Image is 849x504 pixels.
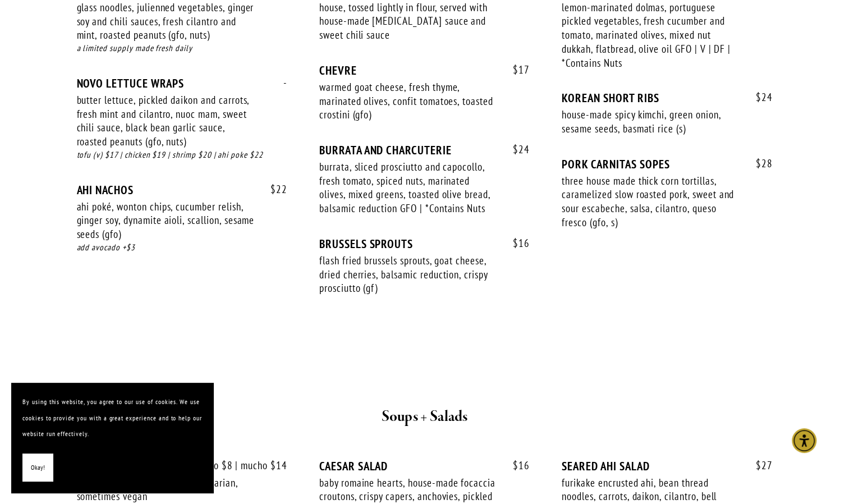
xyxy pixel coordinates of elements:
div: SEARED AHI SALAD [562,459,772,473]
div: AHI NACHOS [77,183,287,197]
span: 22 [259,183,287,196]
span: $ [513,236,518,250]
span: $ [756,90,761,104]
div: KOREAN SHORT RIBS [562,91,772,105]
span: 16 [502,459,530,471]
span: $ [270,182,276,196]
span: $ [513,458,518,471]
div: flash fried brussels sprouts, goat cheese, dried cherries, balsamic reduction, crispy prosciutto ... [319,254,498,295]
div: ahi poké, wonton chips, cucumber relish, ginger soy, dynamite aioli, scallion, sesame seeds (gfo) [77,200,255,241]
div: CHEVRE [319,63,530,77]
span: $ [513,143,518,156]
span: poco $8 | mucho $14 [188,459,287,471]
span: 24 [745,91,773,104]
span: 27 [745,459,773,471]
div: tofu (v) $17 | chicken $19 | shrimp $20 | ahi poke $22 [77,149,287,162]
span: $ [756,157,761,170]
div: house-made spicy kimchi, green onion, sesame seeds, basmati rice (s) [562,108,740,135]
div: BURRATA AND CHARCUTERIE [319,143,530,157]
span: 16 [502,237,530,250]
div: burrata, sliced prosciutto and capocollo, fresh tomato, spiced nuts, marinated olives, mixed gree... [319,160,498,216]
span: 24 [502,143,530,156]
div: CAESAR SALAD [319,459,530,473]
div: warmed goat cheese, fresh thyme, marinated olives, confit tomatoes, toasted crostini (gfo) [319,80,498,122]
span: 17 [502,63,530,76]
div: add avocado +$3 [77,241,287,254]
div: BRUSSELS SPROUTS [319,237,530,251]
div: three house made thick corn tortillas, caramelized slow roasted pork, sweet and sour escabeche, s... [562,174,740,230]
div: butter lettuce, pickled daikon and carrots, fresh mint and cilantro, nuoc mam, sweet chili sauce,... [77,93,255,149]
span: $ [756,458,761,471]
strong: Soups + Salads [381,407,467,427]
button: Okay! [22,453,53,482]
section: Cookie banner [11,383,213,493]
span: Okay! [31,460,45,476]
span: $ [513,63,518,76]
div: Accessibility Menu [792,428,816,453]
span: - [272,76,287,89]
div: NOVO LETTUCE WRAPS [77,76,287,90]
div: PORK CARNITAS SOPES [562,157,772,171]
div: glass noodles, julienned vegetables, ginger soy and chili sauces, fresh cilantro and mint, roaste... [77,1,255,42]
p: By using this website, you agree to our use of cookies. We use cookies to provide you with a grea... [22,394,202,442]
div: a limited supply made fresh daily [77,42,287,55]
span: 28 [745,157,773,170]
